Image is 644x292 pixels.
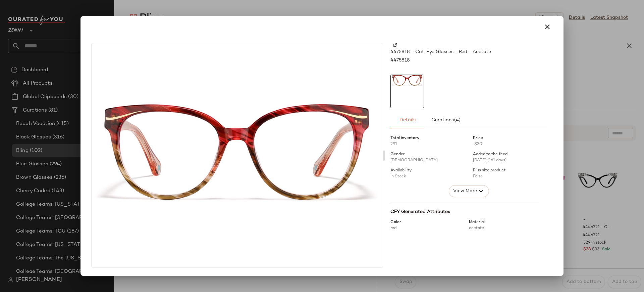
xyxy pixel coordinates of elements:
span: (4) [454,118,461,123]
span: Details [399,118,415,123]
button: View More [449,185,489,197]
div: CFY Generated Attributes [390,208,539,215]
img: 4475818-eyeglasses-front-view.jpg [391,75,424,86]
span: 4475818 - Cat-Eye Glasses - Red - Acetate [390,48,491,55]
span: 4475818 [390,57,410,64]
span: Curations [431,118,461,123]
span: View More [453,187,477,195]
img: svg%3e [393,43,397,47]
img: 4475818-eyeglasses-front-view.jpg [92,104,383,207]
